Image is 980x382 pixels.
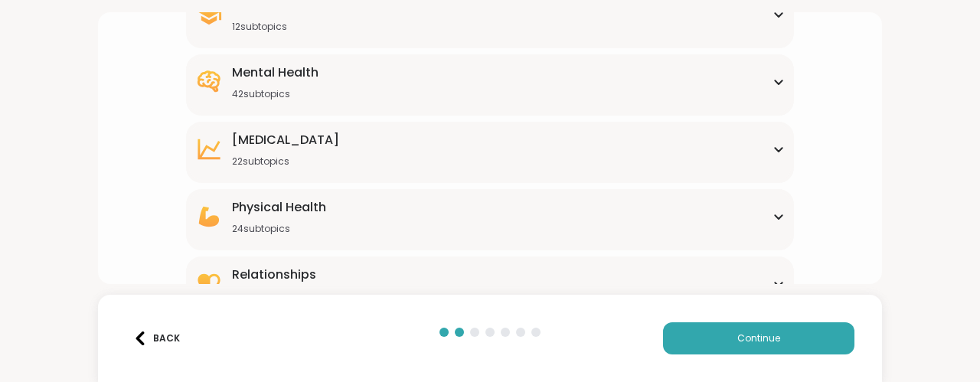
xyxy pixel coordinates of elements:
div: Mental Health [232,64,318,82]
div: 22 subtopics [232,155,339,168]
div: Physical Health [232,198,326,217]
div: Back [133,331,180,345]
div: Relationships [232,266,316,284]
div: 24 subtopics [232,223,326,235]
span: Continue [737,331,780,345]
div: 42 subtopics [232,88,318,100]
button: Continue [663,322,854,354]
div: 12 subtopics [232,21,335,33]
button: Back [126,322,187,354]
div: [MEDICAL_DATA] [232,131,339,149]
